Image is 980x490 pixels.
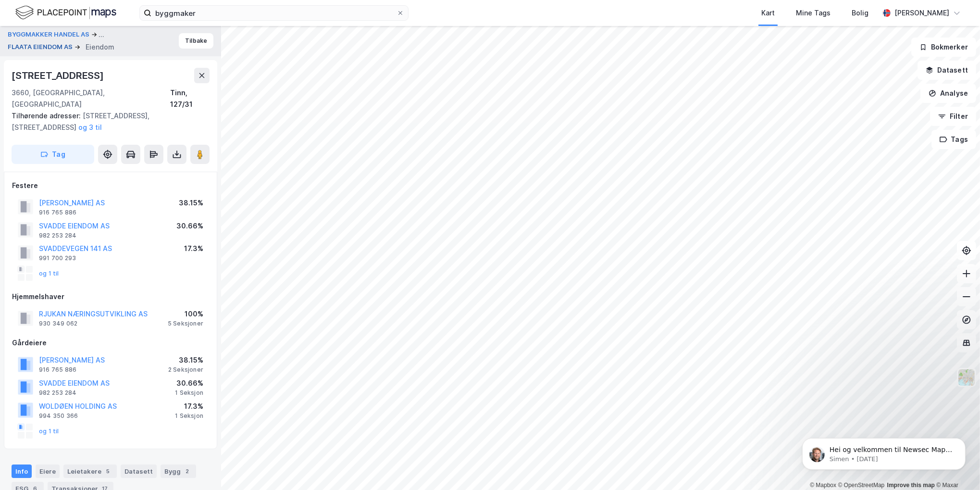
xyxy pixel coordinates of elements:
[121,465,157,478] div: Datasett
[930,107,976,126] button: Filter
[168,308,203,320] div: 100%
[176,220,203,232] div: 30.66%
[179,33,213,49] button: Tilbake
[39,209,76,216] div: 916 765 886
[175,412,203,420] div: 1 Seksjon
[175,401,203,412] div: 17.3%
[12,337,209,349] div: Gårdeiere
[161,465,196,478] div: Bygg
[63,465,117,478] div: Leietakere
[894,7,949,19] div: [PERSON_NAME]
[8,29,91,40] button: BYGGMAKKER HANDEL AS
[12,180,209,191] div: Festere
[168,354,203,366] div: 38.15%
[12,145,94,164] button: Tag
[39,320,77,327] div: 930 349 062
[39,232,76,239] div: 982 253 284
[15,4,116,21] img: logo.f888ab2527a4732fd821a326f86c7f29.svg
[36,465,60,478] div: Eiere
[175,377,203,389] div: 30.66%
[12,112,83,120] span: Tilhørende adresser:
[838,482,885,489] a: OpenStreetMap
[179,197,203,209] div: 38.15%
[12,110,202,133] div: [STREET_ADDRESS], [STREET_ADDRESS]
[911,38,976,57] button: Bokmerker
[184,243,203,254] div: 17.3%
[39,254,76,262] div: 991 700 293
[12,87,170,110] div: 3660, [GEOGRAPHIC_DATA], [GEOGRAPHIC_DATA]
[39,412,78,420] div: 994 350 366
[852,7,868,19] div: Bolig
[12,465,32,478] div: Info
[39,389,76,397] div: 982 253 284
[151,6,397,20] input: Søk på adresse, matrikkel, gårdeiere, leietakere eller personer
[796,7,831,19] div: Mine Tags
[12,291,209,302] div: Hjemmelshaver
[810,482,836,489] a: Mapbox
[920,84,976,103] button: Analyse
[168,320,203,327] div: 5 Seksjoner
[8,42,74,52] button: FLAATA EIENDOM AS
[175,389,203,397] div: 1 Seksjon
[99,29,104,40] div: ...
[918,61,976,80] button: Datasett
[931,130,976,149] button: Tags
[957,368,976,387] img: Z
[170,87,210,110] div: Tinn, 127/31
[788,418,980,485] iframe: Intercom notifications message
[887,482,935,489] a: Improve this map
[12,68,106,83] div: [STREET_ADDRESS]
[761,7,775,19] div: Kart
[168,366,203,374] div: 2 Seksjoner
[103,466,113,476] div: 5
[86,41,114,53] div: Eiendom
[183,466,192,476] div: 2
[39,366,76,374] div: 916 765 886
